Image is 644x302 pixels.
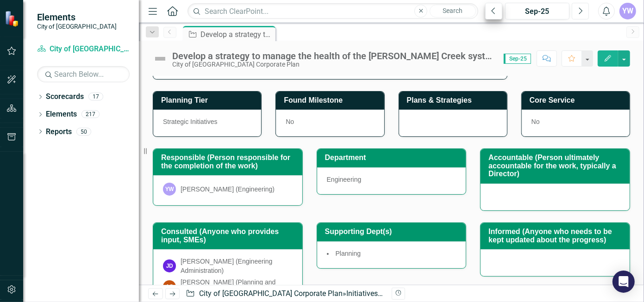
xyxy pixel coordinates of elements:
div: Sep-25 [508,6,566,17]
div: Develop a strategy to manage the health of the [PERSON_NAME] Creek system [172,51,494,61]
h3: Found Milestone [284,96,379,105]
a: Scorecards [46,92,84,102]
button: Search [430,5,476,18]
div: 50 [76,128,91,136]
span: No [286,118,294,125]
h3: Planning Tier [161,96,256,105]
h3: Core Service [530,96,625,105]
div: Develop a strategy to manage the health of the [PERSON_NAME] Creek system [200,29,273,40]
div: [PERSON_NAME] (Planning and Building Department) [181,277,293,296]
a: Initiatives [346,289,383,298]
img: Not Defined [153,51,168,66]
div: [PERSON_NAME] (Engineering) [181,185,275,194]
h3: Plans & Strategies [407,96,502,105]
div: 217 [81,111,100,118]
h3: Informed (Anyone who needs to be kept updated about the progress) [488,228,625,244]
a: Elements [46,109,77,120]
a: City of [GEOGRAPHIC_DATA] Corporate Plan [199,289,343,298]
div: Open Intercom Messenger [613,271,635,293]
div: City of [GEOGRAPHIC_DATA] Corporate Plan [172,61,494,68]
input: Search Below... [37,66,130,82]
span: Planning [336,250,361,257]
span: Elements [37,12,117,23]
h3: Department [325,154,462,162]
span: Engineering [327,176,362,183]
div: YW [163,183,176,196]
div: » » [186,289,384,299]
button: YW [619,3,636,19]
span: Sep-25 [504,54,531,64]
h3: Responsible (Person responsible for the completion of the work) [161,154,298,170]
button: Sep-25 [505,3,569,19]
div: 17 [88,93,103,101]
input: Search ClearPoint... [188,3,478,19]
div: JD [163,259,176,272]
span: No [531,118,540,125]
a: City of [GEOGRAPHIC_DATA] Corporate Plan [37,44,130,55]
span: Strategic Initiatives [163,118,218,125]
small: City of [GEOGRAPHIC_DATA] [37,23,117,30]
img: ClearPoint Strategy [5,11,21,27]
div: AG [163,280,176,293]
div: [PERSON_NAME] (Engineering Administration) [181,257,293,275]
h3: Accountable (Person ultimately accountable for the work, typically a Director) [488,154,625,178]
h3: Supporting Dept(s) [325,228,462,236]
a: Reports [46,127,72,137]
h3: Consulted (Anyone who provides input, SMEs) [161,228,298,244]
span: Search [443,7,463,14]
